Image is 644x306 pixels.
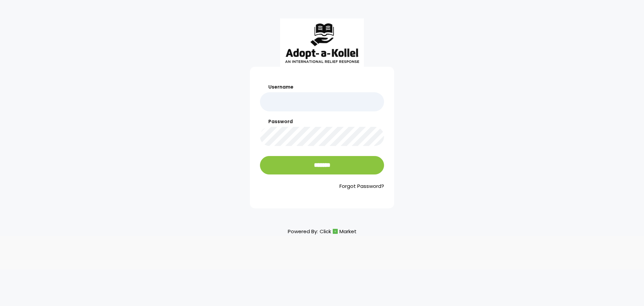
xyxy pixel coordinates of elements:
a: Forgot Password? [260,183,384,190]
label: Username [260,84,384,91]
img: aak_logo_sm.jpeg [280,18,364,67]
img: cm_icon.png [333,229,338,234]
p: Powered By: [288,227,357,236]
label: Password [260,118,384,125]
a: ClickMarket [320,227,357,236]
